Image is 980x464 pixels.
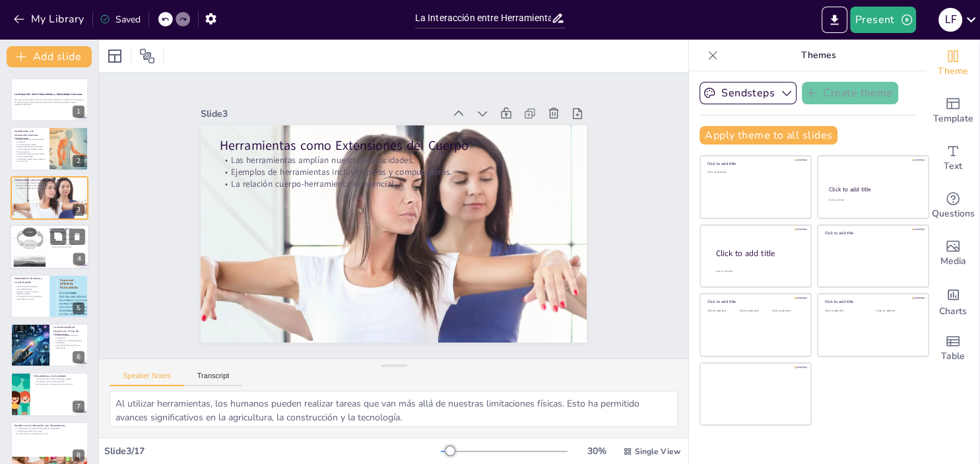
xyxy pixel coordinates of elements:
[11,78,88,121] div: 1
[938,7,962,33] button: l f
[15,157,46,162] p: La tecnología afecta nuestra relación con el mundo.
[15,182,84,184] p: Las herramientas amplían nuestras capacidades.
[49,233,85,238] p: Las herramientas han evolucionado en complejidad.
[110,372,184,386] button: Speaker Notes
[15,104,84,106] p: Generated with [URL]
[50,229,66,245] button: Duplicate Slide
[49,227,85,234] p: La Evolución de las Herramientas
[73,449,84,461] div: 8
[34,375,84,379] p: Herramientas y la Sociedad
[941,349,965,364] span: Table
[802,82,898,104] button: Create theme
[822,7,847,33] button: Export to PowerPoint
[15,285,46,290] p: Las herramientas satisfacen necesidades básicas.
[15,432,84,435] p: Es vital encontrar un equilibrio en el uso.
[938,64,968,79] span: Theme
[110,391,678,427] textarea: Al utilizar herramientas, los humanos pueden realizar tareas que van más allá de nuestras limitac...
[15,424,84,428] p: Desafíos en la Interacción con Herramientas
[11,372,88,416] div: 7
[34,381,84,383] p: La imprenta transformó la educación.
[707,309,737,312] div: Click to add text
[707,299,802,304] div: Click to add title
[15,295,46,300] p: La conexión entre herramientas y necesidades es crucial.
[15,148,46,152] p: Las herramientas moldean nuestra forma de pensar.
[282,71,548,313] p: La relación cuerpo-herramienta es esencial.
[15,138,46,143] p: La interacción humano-herramienta es esencial.
[772,309,802,312] div: Click to add text
[927,277,979,325] div: Add charts and graphs
[73,204,84,216] div: 3
[944,159,962,174] span: Text
[825,299,919,304] div: Click to add title
[314,6,504,178] div: Slide 3
[104,445,441,457] div: Slide 3 / 17
[15,129,46,141] p: Introducción a la Interacción Humano-Herramienta
[69,229,85,245] button: Delete Slide
[53,344,84,348] p: La percepción del mundo se ve influenciada.
[829,185,917,193] div: Click to add title
[15,187,84,189] p: La relación cuerpo-herramienta es esencial.
[927,87,979,135] div: Add ready made slides
[581,445,612,457] div: 30 %
[716,248,800,259] div: Click to add title
[73,302,84,314] div: 5
[15,178,84,182] p: Herramientas como Extensiones del Cuerpo
[34,378,84,381] p: Las herramientas cambian dinámicas sociales.
[740,309,769,312] div: Click to add text
[15,92,82,96] strong: La Interacción entre Herramientas y Necesidades Humanas
[184,372,243,386] button: Transcript
[932,207,975,221] span: Questions
[53,325,84,337] p: La Intencionalidad Corporal en el Uso de Herramientas
[53,339,84,344] p: La relación con el objeto afecta el aprendizaje.
[11,275,88,318] div: 5
[15,290,46,295] p: Ejemplos incluyen cuchillos y teléfonos móviles.
[707,161,802,166] div: Click to add title
[933,112,973,126] span: Template
[939,304,967,319] span: Charts
[290,63,556,304] p: Ejemplos de herramientas incluyen palas y computadoras.
[723,40,913,71] p: Themes
[10,9,90,30] button: My Library
[850,7,916,33] button: Present
[73,351,84,363] div: 6
[15,427,84,430] p: La dependencia de herramientas puede ser problemática.
[53,335,84,339] p: La intencionalidad corporal es fundamental.
[825,309,866,312] div: Click to add text
[10,224,89,269] div: 4
[73,401,84,413] div: 7
[700,82,797,104] button: Sendsteps
[11,323,88,367] div: 6
[635,446,680,457] span: Single View
[11,176,88,220] div: 3
[15,143,46,147] p: Los humanos han creado herramientas desde la prehistoria.
[938,8,962,32] div: l f
[15,184,84,187] p: Ejemplos de herramientas incluyen palas y computadoras.
[49,238,85,243] p: La evolución refleja necesidades cambiantes.
[828,199,916,202] div: Click to add text
[415,9,552,28] input: Insert title
[15,430,84,432] p: La deshumanización es un riesgo.
[100,13,141,26] div: Saved
[927,135,979,182] div: Add text boxes
[700,126,837,145] button: Apply theme to all slides
[15,99,84,104] p: Esta presentación explora cómo las herramientas, máquinas e instrumentos se convierten en extensi...
[73,253,85,265] div: 4
[940,254,966,269] span: Media
[15,152,46,157] p: La evolución de herramientas refleja nuestras necesidades.
[11,127,88,170] div: 2
[927,40,979,87] div: Change the overall theme
[876,309,918,312] div: Click to add text
[716,269,799,273] div: Click to add body
[34,383,84,385] p: Las herramientas son agentes de cambio social.
[298,53,564,295] p: Las herramientas amplían nuestras capacidades.
[825,230,919,236] div: Click to add title
[707,171,802,174] div: Click to add text
[927,182,979,230] div: Get real-time input from your audience
[49,243,85,248] p: La historia de las herramientas es la historia de la humanidad.
[139,48,155,64] span: Position
[927,230,979,277] div: Add images, graphics, shapes or video
[73,106,84,117] div: 1
[927,325,979,372] div: Add a table
[7,46,92,67] button: Add slide
[104,46,125,67] div: Layout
